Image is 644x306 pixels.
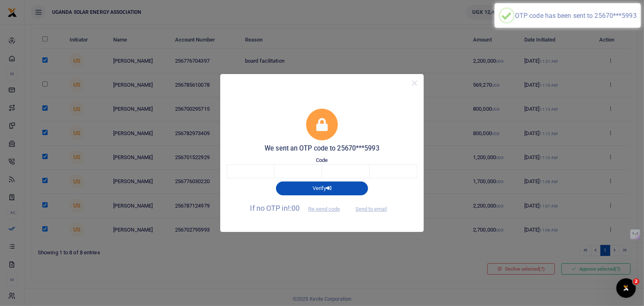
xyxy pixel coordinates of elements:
span: !:00 [288,204,300,212]
div: OTP code has been sent to 25670***5993 [515,12,637,20]
span: If no OTP in [250,204,347,212]
label: Code [316,156,328,164]
button: Close [409,77,421,89]
h5: We sent an OTP code to 25670***5993 [227,144,417,153]
span: 2 [633,278,640,285]
button: Verify [276,181,368,195]
iframe: Intercom live chat [616,278,636,298]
